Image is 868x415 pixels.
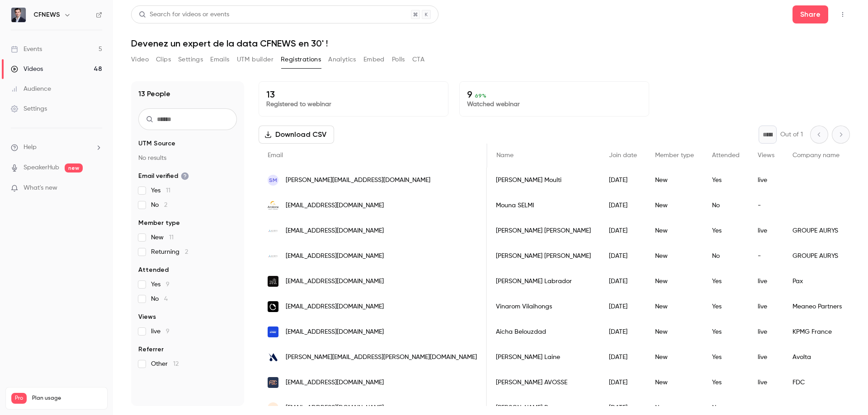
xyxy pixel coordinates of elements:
[11,45,42,54] div: Events
[749,168,783,193] div: live
[11,84,51,93] div: Audience
[835,7,850,22] button: Top Bar Actions
[185,249,188,255] span: 2
[65,163,83,173] span: new
[24,143,37,152] span: Help
[11,65,43,74] div: Videos
[600,168,646,193] div: [DATE]
[363,52,385,67] button: Embed
[783,294,851,319] div: Meaneo Partners
[286,378,384,387] span: [EMAIL_ADDRESS][DOMAIN_NAME]
[268,326,278,337] img: kpmg.fr
[286,327,384,337] span: [EMAIL_ADDRESS][DOMAIN_NAME]
[600,370,646,395] div: [DATE]
[475,93,486,99] span: 69 %
[24,183,57,193] span: What's new
[151,280,170,289] span: Yes
[269,404,277,412] span: CP
[151,233,174,242] span: New
[138,219,180,228] span: Member type
[749,319,783,345] div: live
[151,201,167,210] span: No
[749,345,783,370] div: live
[328,52,356,67] button: Analytics
[131,52,149,67] button: Video
[703,294,749,319] div: Yes
[600,243,646,269] div: [DATE]
[164,202,167,208] span: 2
[783,370,851,395] div: FDC
[286,353,477,362] span: [PERSON_NAME][EMAIL_ADDRESS][PERSON_NAME][DOMAIN_NAME]
[496,152,514,159] span: Name
[138,139,175,148] span: UTM Source
[749,218,783,243] div: live
[131,38,850,49] h1: Devenez un expert de la data CFNEWS en 30' !
[32,395,102,402] span: Plan usage
[487,370,600,395] div: [PERSON_NAME] AVOSSE
[487,319,600,345] div: Aicha Belouzdad
[166,328,170,335] span: 9
[600,319,646,345] div: [DATE]
[703,319,749,345] div: Yes
[487,345,600,370] div: [PERSON_NAME] Laine
[467,89,642,100] p: 9
[151,359,179,368] span: Other
[600,218,646,243] div: [DATE]
[783,269,851,294] div: Pax
[266,89,441,100] p: 13
[138,172,189,181] span: Email verified
[783,345,851,370] div: Avolta
[173,361,179,367] span: 12
[749,193,783,218] div: -
[749,294,783,319] div: live
[487,193,600,218] div: Mouna SELMI
[412,52,425,67] button: CTA
[268,200,278,211] img: arceane.com
[151,247,188,256] span: Returning
[392,52,405,67] button: Polls
[33,10,60,19] h6: CFNEWS
[487,168,600,193] div: [PERSON_NAME] Moulti
[703,243,749,269] div: No
[467,100,642,109] p: Watched webinar
[169,234,174,241] span: 11
[281,52,321,67] button: Registrations
[268,251,278,261] img: aurys.fr
[749,269,783,294] div: live
[783,319,851,345] div: KPMG France
[793,152,840,159] span: Company name
[646,345,703,370] div: New
[138,89,170,99] h1: 13 People
[646,294,703,319] div: New
[600,269,646,294] div: [DATE]
[156,52,171,67] button: Clips
[268,377,278,388] img: fdc-np.com
[600,193,646,218] div: [DATE]
[655,152,694,159] span: Member type
[139,10,229,19] div: Search for videos or events
[646,168,703,193] div: New
[646,370,703,395] div: New
[237,52,274,67] button: UTM builder
[269,176,277,184] span: SM
[749,370,783,395] div: live
[783,243,851,269] div: GROUPE AURYS
[151,327,170,336] span: live
[703,370,749,395] div: Yes
[164,296,168,302] span: 4
[11,393,27,404] span: Pro
[11,104,47,113] div: Settings
[286,226,384,236] span: [EMAIL_ADDRESS][DOMAIN_NAME]
[166,187,170,194] span: 11
[138,345,164,354] span: Referrer
[268,276,278,287] img: pax.fr
[286,252,384,261] span: [EMAIL_ADDRESS][DOMAIN_NAME]
[268,152,283,159] span: Email
[487,269,600,294] div: [PERSON_NAME] Labrador
[646,193,703,218] div: New
[11,8,26,22] img: CFNEWS
[286,176,430,185] span: [PERSON_NAME][EMAIL_ADDRESS][DOMAIN_NAME]
[210,52,229,67] button: Emails
[286,277,384,286] span: [EMAIL_ADDRESS][DOMAIN_NAME]
[749,243,783,269] div: -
